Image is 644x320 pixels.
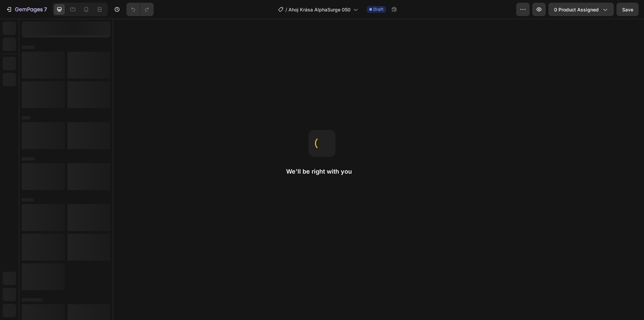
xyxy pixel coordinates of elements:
button: 7 [3,3,50,16]
span: / [285,6,287,13]
button: Save [616,3,639,16]
h2: We'll be right with you [286,168,358,176]
button: 0 product assigned [548,3,614,16]
span: Draft [373,6,383,12]
span: 0 product assigned [554,6,599,13]
span: Ahoj Krása AlphaSurge 050 [288,6,351,13]
span: Save [622,7,633,12]
p: 7 [44,5,47,13]
div: Undo/Redo [126,3,154,16]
